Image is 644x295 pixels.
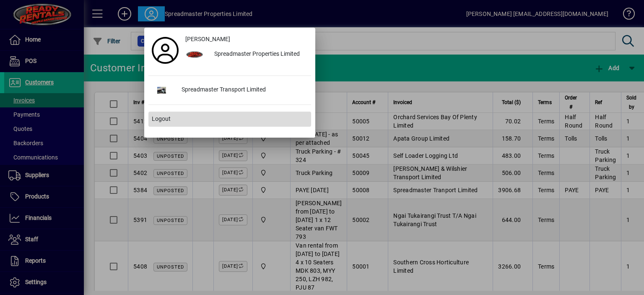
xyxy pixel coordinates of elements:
button: Logout [148,112,311,127]
span: Logout [152,115,171,123]
span: [PERSON_NAME] [185,35,230,44]
div: Spreadmaster Properties Limited [208,47,311,62]
a: Profile [148,43,182,58]
a: [PERSON_NAME] [182,32,311,47]
button: Spreadmaster Properties Limited [182,47,311,62]
button: Spreadmaster Transport Limited [148,83,311,98]
div: Spreadmaster Transport Limited [175,83,311,98]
